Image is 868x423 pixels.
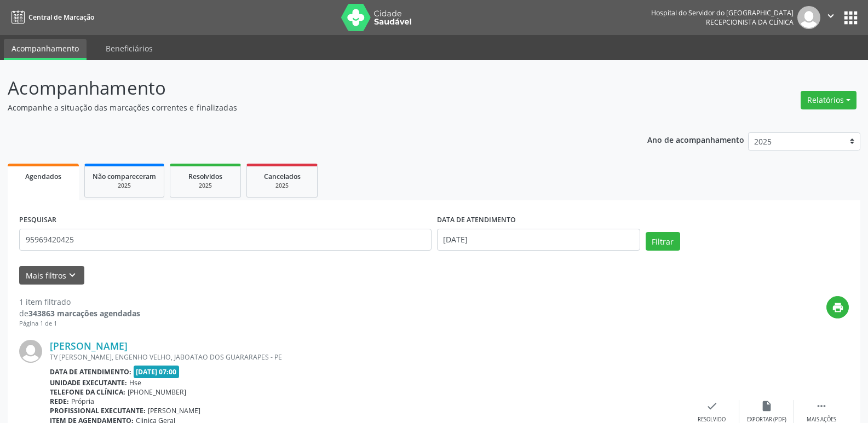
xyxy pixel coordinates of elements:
span: Não compareceram [93,172,156,181]
a: Acompanhamento [4,39,87,60]
p: Acompanhamento [8,74,605,102]
button: print [826,296,849,318]
span: Central de Marcação [28,13,94,22]
div: TV [PERSON_NAME], ENGENHO VELHO, JABOATAO DOS GUARARAPES - PE [50,352,685,362]
span: [PERSON_NAME] [148,406,200,415]
span: Cancelados [264,172,301,181]
i: print [832,302,844,314]
b: Profissional executante: [50,406,146,415]
p: Ano de acompanhamento [647,132,744,146]
b: Data de atendimento: [50,367,131,376]
span: Recepcionista da clínica [706,18,794,27]
div: Página 1 de 1 [19,319,140,328]
img: img [797,6,820,29]
img: img [19,340,42,363]
i:  [815,400,827,412]
a: Central de Marcação [8,8,94,26]
i:  [825,10,837,22]
span: Hse [129,378,141,387]
label: PESQUISAR [19,212,56,229]
b: Rede: [50,397,69,406]
a: [PERSON_NAME] [50,340,128,352]
label: DATA DE ATENDIMENTO [437,212,516,229]
div: 2025 [255,182,309,190]
input: Selecione um intervalo [437,229,640,251]
button:  [820,6,841,29]
span: Agendados [25,172,61,181]
b: Unidade executante: [50,378,127,387]
span: [PHONE_NUMBER] [128,387,186,397]
i: insert_drive_file [761,400,773,412]
button: apps [841,8,860,27]
span: Própria [71,397,94,406]
input: Nome, código do beneficiário ou CPF [19,229,432,251]
button: Filtrar [646,232,680,251]
span: [DATE] 07:00 [134,366,180,378]
div: de [19,308,140,319]
strong: 343863 marcações agendadas [28,308,140,318]
b: Telefone da clínica: [50,387,125,397]
p: Acompanhe a situação das marcações correntes e finalizadas [8,102,605,113]
div: 2025 [178,182,233,190]
div: 1 item filtrado [19,296,140,308]
button: Mais filtroskeyboard_arrow_down [19,266,84,285]
div: 2025 [93,182,156,190]
i: keyboard_arrow_down [66,269,78,281]
span: Resolvidos [188,172,222,181]
i: check [706,400,718,412]
a: Beneficiários [98,39,160,58]
div: Hospital do Servidor do [GEOGRAPHIC_DATA] [651,8,794,18]
button: Relatórios [801,91,856,109]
